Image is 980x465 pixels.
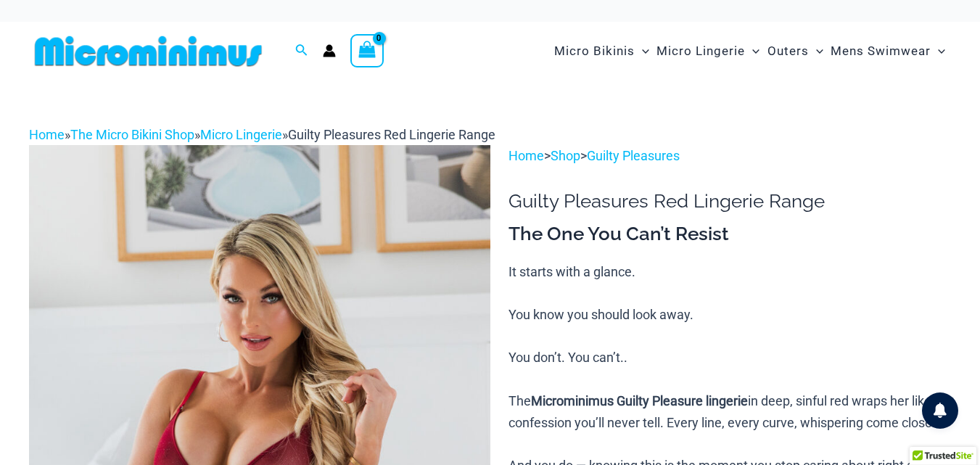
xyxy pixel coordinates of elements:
span: Menu Toggle [635,33,649,70]
a: Home [29,127,65,142]
img: MM SHOP LOGO FLAT [29,35,268,67]
a: Micro LingerieMenu ToggleMenu Toggle [653,29,763,73]
span: Outers [767,33,809,70]
b: Microminimus Guilty Pleasure lingerie [531,393,748,408]
a: Home [508,148,544,163]
a: The Micro Bikini Shop [70,127,194,142]
nav: Site Navigation [548,27,951,75]
a: Micro Lingerie [200,127,282,142]
span: Mens Swimwear [831,33,931,70]
h3: The One You Can’t Resist [508,222,951,247]
a: Mens SwimwearMenu ToggleMenu Toggle [827,29,949,73]
span: Micro Bikinis [554,33,635,70]
span: Guilty Pleasures Red Lingerie Range [288,127,495,142]
span: Menu Toggle [931,33,945,70]
span: Micro Lingerie [656,33,745,70]
a: Account icon link [323,44,336,57]
a: Guilty Pleasures [587,148,680,163]
a: View Shopping Cart, empty [350,34,384,67]
span: Menu Toggle [745,33,759,70]
a: OutersMenu ToggleMenu Toggle [764,29,827,73]
a: Shop [551,148,580,163]
a: Micro BikinisMenu ToggleMenu Toggle [551,29,653,73]
span: » » » [29,127,495,142]
p: > > [508,145,951,167]
h1: Guilty Pleasures Red Lingerie Range [508,190,951,213]
span: Menu Toggle [809,33,823,70]
a: Search icon link [295,42,308,60]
